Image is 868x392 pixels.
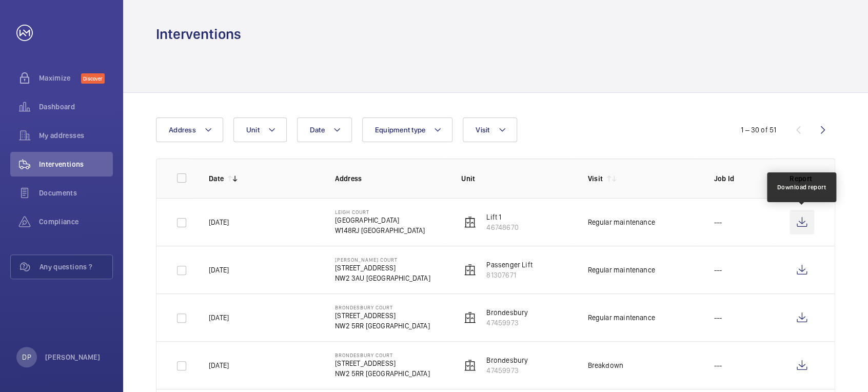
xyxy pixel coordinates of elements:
p: Brondesbury Court [335,304,430,310]
span: Dashboard [39,102,113,112]
p: Passenger Lift [486,260,532,270]
p: 47459973 [486,318,528,328]
p: [PERSON_NAME] [45,352,101,362]
div: Regular maintenance [587,312,655,323]
p: NW2 5RR [GEOGRAPHIC_DATA] [335,368,430,379]
p: DP [22,352,31,362]
span: Address [169,126,196,134]
button: Date [297,117,352,142]
div: Regular maintenance [587,217,655,227]
p: Brondesbury [486,355,528,365]
span: Date [310,126,325,134]
p: [STREET_ADDRESS] [335,263,430,273]
p: Leigh Court [335,209,425,215]
span: Unit [246,126,260,134]
h1: Interventions [156,25,241,44]
div: Breakdown [587,360,623,370]
p: [DATE] [209,312,229,323]
img: elevator.svg [464,216,476,228]
p: 46748670 [486,222,518,232]
span: Documents [39,188,113,198]
p: W148RJ [GEOGRAPHIC_DATA] [335,225,425,236]
p: NW2 5RR [GEOGRAPHIC_DATA] [335,321,430,331]
span: Visit [476,126,489,134]
button: Visit [463,117,517,142]
p: [STREET_ADDRESS] [335,310,430,321]
p: [DATE] [209,217,229,227]
div: Download report [777,183,826,192]
span: Any questions ? [40,262,112,272]
p: 47459973 [486,365,528,376]
button: Equipment type [362,117,453,142]
p: --- [714,312,722,323]
p: [STREET_ADDRESS] [335,358,430,368]
p: Unit [461,173,571,184]
span: Equipment type [375,126,426,134]
img: elevator.svg [464,359,476,371]
p: Brondesbury [486,307,528,318]
p: --- [714,360,722,370]
p: --- [714,265,722,275]
p: [PERSON_NAME] Court [335,257,430,263]
p: [DATE] [209,360,229,370]
div: 1 – 30 of 51 [741,125,776,135]
img: elevator.svg [464,264,476,276]
button: Address [156,117,223,142]
p: Lift 1 [486,212,518,222]
span: Compliance [39,217,113,227]
p: [DATE] [209,265,229,275]
p: Visit [587,173,603,184]
p: NW2 3AU [GEOGRAPHIC_DATA] [335,273,430,283]
p: [GEOGRAPHIC_DATA] [335,215,425,225]
p: Job Id [714,173,773,184]
p: Address [335,173,445,184]
span: Discover [81,73,105,84]
button: Unit [233,117,287,142]
img: elevator.svg [464,311,476,324]
p: Date [209,173,224,184]
p: --- [714,217,722,227]
span: My addresses [39,130,113,141]
p: Brondesbury Court [335,352,430,358]
div: Regular maintenance [587,265,655,275]
span: Maximize [39,73,81,83]
span: Interventions [39,159,113,169]
p: 81307671 [486,270,532,280]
